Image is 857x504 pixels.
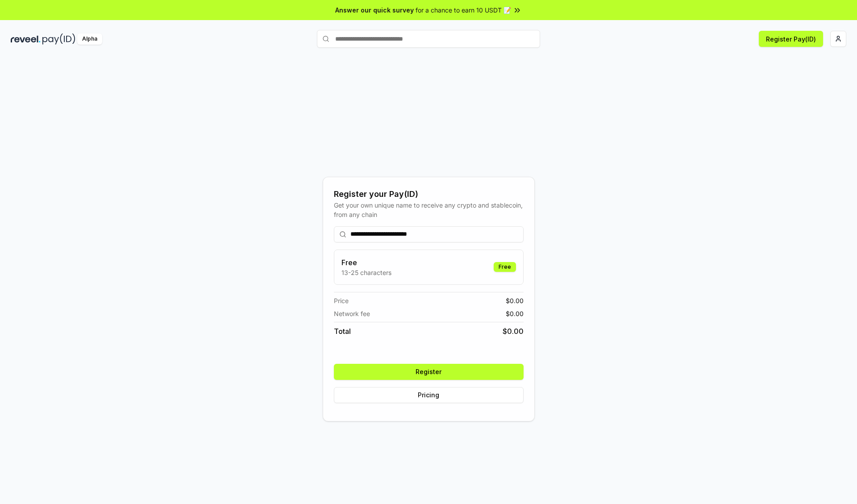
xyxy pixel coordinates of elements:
[506,296,524,305] span: $ 0.00
[334,364,524,380] button: Register
[416,5,511,15] span: for a chance to earn 10 USDT 📝
[506,309,524,318] span: $ 0.00
[494,262,516,272] div: Free
[334,309,370,318] span: Network fee
[341,257,391,268] h3: Free
[334,200,524,219] div: Get your own unique name to receive any crypto and stablecoin, from any chain
[77,33,102,45] div: Alpha
[334,387,524,403] button: Pricing
[503,326,524,337] span: $ 0.00
[42,33,75,45] img: pay_id
[334,188,524,200] div: Register your Pay(ID)
[341,268,391,277] p: 13-25 characters
[759,31,823,47] button: Register Pay(ID)
[334,296,349,305] span: Price
[334,326,351,337] span: Total
[11,33,41,45] img: reveel_dark
[335,5,414,15] span: Answer our quick survey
